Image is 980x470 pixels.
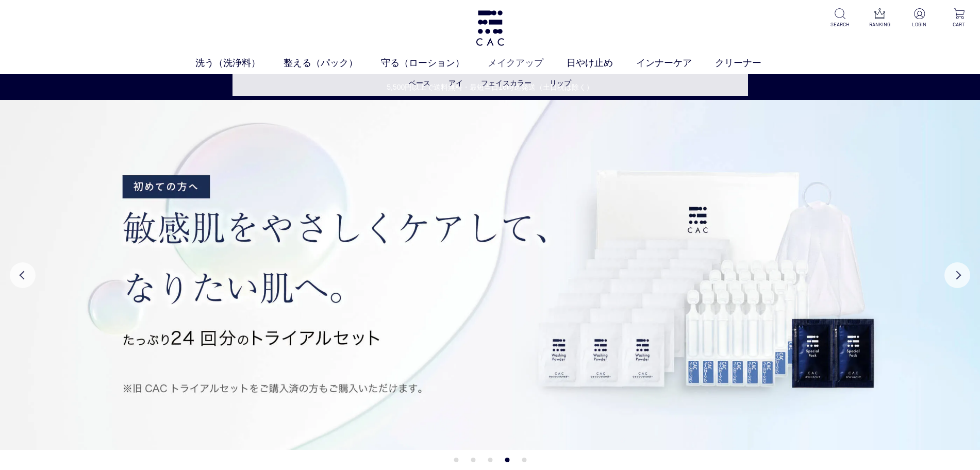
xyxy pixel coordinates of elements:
[381,56,488,70] a: 守る（ローション）
[488,56,567,70] a: メイクアップ
[471,458,475,462] button: 2 of 5
[550,79,571,87] a: リップ
[827,21,853,28] p: SEARCH
[867,21,892,28] p: RANKING
[946,8,972,28] a: CART
[481,79,531,87] a: フェイスカラー
[474,10,506,46] img: logo
[284,56,381,70] a: 整える（パック）
[867,8,892,28] a: RANKING
[454,458,458,462] button: 1 of 5
[827,8,853,28] a: SEARCH
[1,82,979,93] a: 5,500円以上で送料無料・最短当日16時迄発送（土日祝は除く）
[505,458,509,462] button: 4 of 5
[907,8,932,28] a: LOGIN
[522,458,526,462] button: 5 of 5
[10,262,36,288] button: Previous
[195,56,284,70] a: 洗う（洗浄料）
[636,56,715,70] a: インナーケア
[488,458,492,462] button: 3 of 5
[944,262,970,288] button: Next
[946,21,972,28] p: CART
[715,56,785,70] a: クリーナー
[567,56,636,70] a: 日やけ止め
[907,21,932,28] p: LOGIN
[409,79,430,87] a: ベース
[449,79,463,87] a: アイ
